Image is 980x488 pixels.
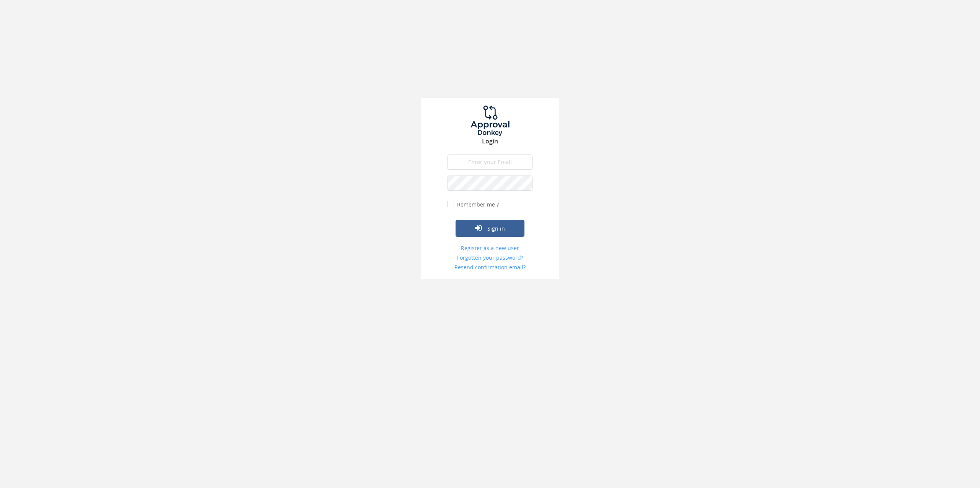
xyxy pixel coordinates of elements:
[448,254,532,262] a: Forgotten your password?
[448,155,532,170] input: Enter your Email
[421,138,559,145] h3: Login
[448,264,532,271] a: Resend confirmation email?
[448,244,532,252] a: Register as a new user
[456,220,524,237] button: Sign in
[461,106,519,136] img: logo.png
[455,201,499,208] label: Remember me ?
